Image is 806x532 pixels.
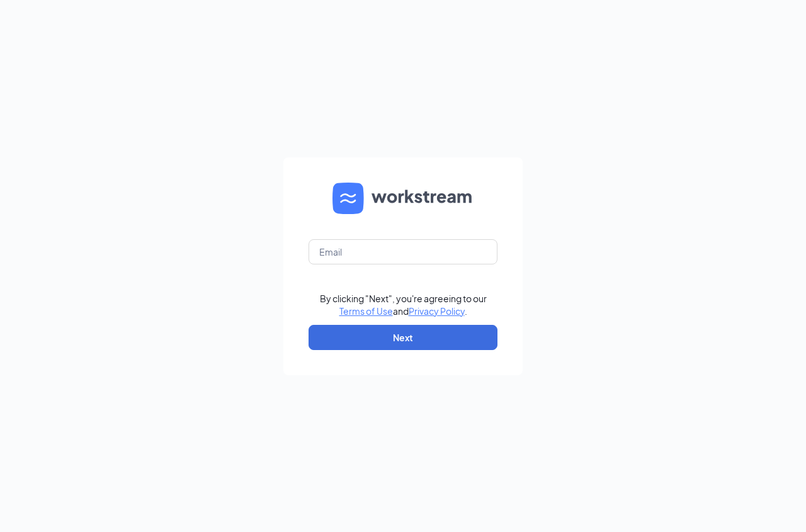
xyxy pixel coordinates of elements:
[332,183,474,214] img: WS logo and Workstream text
[320,292,487,317] div: By clicking "Next", you're agreeing to our and .
[409,305,465,317] a: Privacy Policy
[309,239,497,264] input: Email
[339,305,393,317] a: Terms of Use
[309,325,497,350] button: Next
